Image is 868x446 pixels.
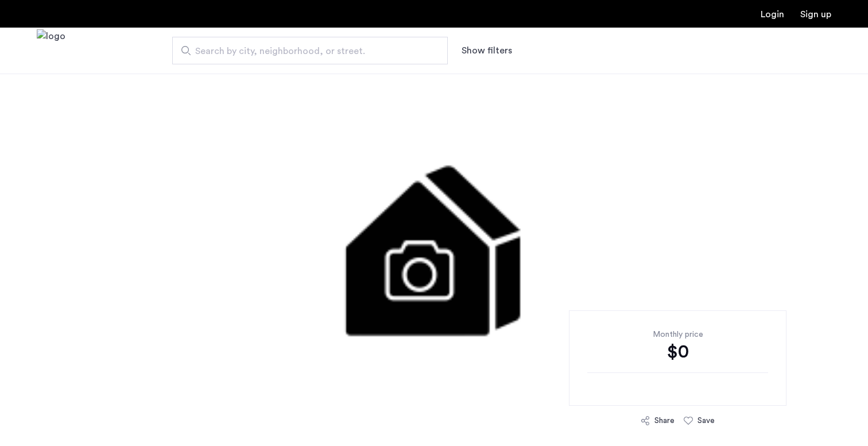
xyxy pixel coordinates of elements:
div: Save [697,415,715,426]
span: Search by city, neighborhood, or street. [195,44,416,58]
button: Show or hide filters [462,44,512,57]
input: Apartment Search [172,37,448,64]
a: Registration [800,10,831,19]
div: $0 [587,340,768,363]
div: Share [654,415,675,426]
img: logo [37,29,65,72]
div: Monthly price [587,329,768,340]
a: Login [761,10,784,19]
a: Cazamio Logo [37,29,65,72]
img: 3.gif [156,74,712,418]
